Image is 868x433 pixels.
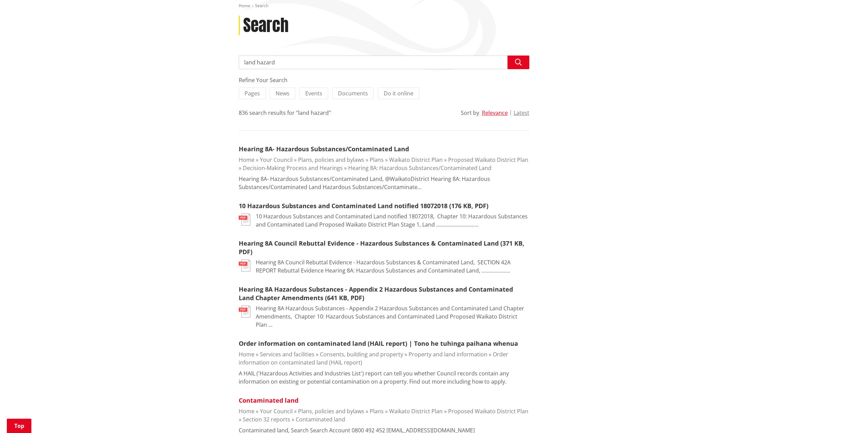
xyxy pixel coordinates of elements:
img: document-pdf.svg [239,260,250,272]
span: Pages [245,90,260,97]
button: Relevance [482,110,508,116]
a: Decision-Making Process and Hearings [243,164,343,172]
a: Plans [370,156,384,164]
a: Plans, policies and bylaws [298,156,364,164]
div: Refine Your Search [239,76,529,84]
span: Search [255,3,268,9]
div: Sort by [461,109,479,117]
a: Proposed Waikato District Plan [448,407,528,415]
img: document-pdf.svg [239,306,250,318]
a: Services and facilities [260,351,314,358]
a: Home [239,407,254,415]
a: Proposed Waikato District Plan [448,156,528,164]
h1: Search [243,16,289,35]
p: Hearing 8A Council Rebuttal Evidence - Hazardous Substances & Contaminated Land, ﻿ SECTION 42A RE... [256,258,529,275]
div: 836 search results for "land hazard" [239,109,331,117]
a: Property and land information [409,351,487,358]
a: Hearing 8A Hazardous Substances - Appendix 2 Hazardous Substances and Contaminated Land Chapter A... [239,285,513,302]
span: Documents [338,90,368,97]
a: Home [239,156,254,164]
a: Contaminated land [239,396,298,404]
a: 10 Hazardous Substances and Contaminated Land notified 18072018 (176 KB, PDF) [239,202,488,210]
iframe: Messenger Launcher [837,404,861,429]
input: Search input [239,56,529,69]
a: Contaminated land [296,416,345,423]
a: Waikato District Plan [389,407,443,415]
p: 10 Hazardous Substances and Contaminated Land notified 18072018, ﻿ Chapter 10: Hazardous Substanc... [256,212,529,229]
a: Hearing 8A: Hazardous Substances/Contaminated Land [348,164,491,172]
button: Latest [514,110,529,116]
a: Section 32 reports [243,416,290,423]
span: Events [305,90,322,97]
a: Plans [370,407,384,415]
a: Plans, policies and bylaws [298,407,364,415]
p: Hearing 8A Hazardous Substances - Appendix 2 Hazardous Substances and Contaminated Land Chapter A... [256,304,529,329]
a: Hearing 8A Council Rebuttal Evidence - Hazardous Substances & Contaminated Land (371 KB, PDF) [239,239,524,256]
img: document-pdf.svg [239,214,250,226]
span: News [276,90,290,97]
a: Home [239,3,250,9]
a: Home [239,351,254,358]
a: Your Council [260,407,293,415]
a: Top [7,419,31,433]
a: Consents, building and property [320,351,403,358]
a: Hearing 8A- Hazardous Substances/Contaminated Land [239,145,409,153]
a: Your Council [260,156,293,164]
nav: breadcrumb [239,3,630,9]
p: Hearing 8A- Hazardous Substances/Contaminated Land, @WaikatoDistrict Hearing 8A: Hazardous Substa... [239,175,529,191]
p: A HAIL ('Hazardous Activities and Industries List') report can tell you whether Council records c... [239,369,529,386]
a: Waikato District Plan [389,156,443,164]
span: Do it online [384,90,413,97]
a: Order information on contaminated land (HAIL report) | Tono he tuhinga paihana whenua [239,339,518,347]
